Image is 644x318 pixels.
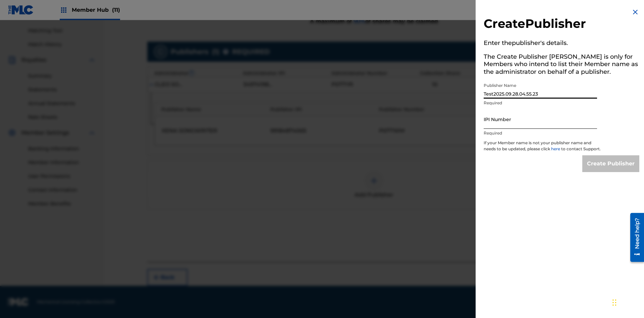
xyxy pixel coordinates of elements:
span: Member Hub [72,6,120,14]
span: (11) [112,7,120,13]
h5: The Create Publisher [PERSON_NAME] is only for Members who intend to list their Member name as th... [484,51,639,80]
p: Required [484,100,597,106]
h5: Enter the publisher 's details. [484,37,639,51]
h2: Create Publisher [484,16,639,33]
iframe: Resource Center [625,210,644,265]
p: If your Member name is not your publisher name and needs to be updated, please click to contact S... [484,140,601,155]
iframe: Chat Widget [610,286,644,318]
div: Drag [612,293,616,313]
img: Top Rightsholders [60,6,68,14]
a: here [551,146,561,151]
p: Required [484,130,597,136]
img: MLC Logo [8,5,34,15]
